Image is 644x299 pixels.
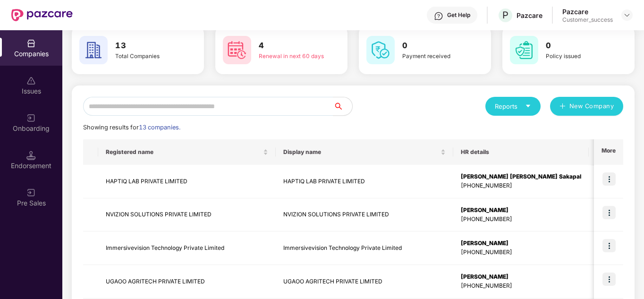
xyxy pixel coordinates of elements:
span: search [333,103,352,110]
div: Get Help [447,11,470,19]
img: svg+xml;base64,PHN2ZyB4bWxucz0iaHR0cDovL3d3dy53My5vcmcvMjAwMC9zdmciIHdpZHRoPSI2MCIgaGVpZ2h0PSI2MC... [366,36,395,64]
div: [PHONE_NUMBER] [461,248,581,257]
div: Renewal in next 60 days [259,52,324,60]
td: Immersivevision Technology Private Limited [98,231,276,265]
img: svg+xml;base64,PHN2ZyB4bWxucz0iaHR0cDovL3d3dy53My5vcmcvMjAwMC9zdmciIHdpZHRoPSI2MCIgaGVpZ2h0PSI2MC... [510,36,538,64]
td: HAPTIQ LAB PRIVATE LIMITED [98,165,276,198]
img: svg+xml;base64,PHN2ZyBpZD0iQ29tcGFuaWVzIiB4bWxucz0iaHR0cDovL3d3dy53My5vcmcvMjAwMC9zdmciIHdpZHRoPS... [26,39,36,48]
button: search [333,97,353,116]
img: svg+xml;base64,PHN2ZyBpZD0iSXNzdWVzX2Rpc2FibGVkIiB4bWxucz0iaHR0cDovL3d3dy53My5vcmcvMjAwMC9zdmciIH... [26,76,36,85]
img: svg+xml;base64,PHN2ZyB3aWR0aD0iMjAiIGhlaWdodD0iMjAiIHZpZXdCb3g9IjAgMCAyMCAyMCIgZmlsbD0ibm9uZSIgeG... [26,113,36,123]
span: 13 companies. [139,124,180,131]
img: icon [602,239,616,252]
span: P [502,9,508,21]
div: [PHONE_NUMBER] [461,282,581,290]
div: [PERSON_NAME] [461,239,581,248]
h3: 0 [402,40,467,52]
span: Showing results for [83,124,180,131]
span: Display name [283,148,439,156]
img: svg+xml;base64,PHN2ZyB3aWR0aD0iMjAiIGhlaWdodD0iMjAiIHZpZXdCb3g9IjAgMCAyMCAyMCIgZmlsbD0ibm9uZSIgeG... [26,188,36,197]
span: Registered name [106,148,261,156]
img: icon [602,172,616,186]
td: Immersivevision Technology Private Limited [276,231,453,265]
img: svg+xml;base64,PHN2ZyB4bWxucz0iaHR0cDovL3d3dy53My5vcmcvMjAwMC9zdmciIHdpZHRoPSI2MCIgaGVpZ2h0PSI2MC... [223,36,251,64]
span: plus [559,103,566,111]
div: Pazcare [517,11,542,20]
div: [PHONE_NUMBER] [461,181,581,190]
div: Pazcare [562,7,613,16]
img: svg+xml;base64,PHN2ZyB4bWxucz0iaHR0cDovL3d3dy53My5vcmcvMjAwMC9zdmciIHdpZHRoPSI2MCIgaGVpZ2h0PSI2MC... [79,36,108,64]
div: [PHONE_NUMBER] [461,215,581,224]
h3: 13 [115,40,180,52]
td: UGAOO AGRITECH PRIVATE LIMITED [98,265,276,299]
div: Customer_success [562,16,613,24]
div: Total Companies [115,52,180,60]
button: plusNew Company [550,97,623,116]
img: icon [602,273,616,286]
th: Registered name [98,139,276,165]
h3: 4 [259,40,324,52]
th: More [594,139,623,165]
img: New Pazcare Logo [11,9,73,21]
td: NVIZION SOLUTIONS PRIVATE LIMITED [276,198,453,232]
div: [PERSON_NAME] [PERSON_NAME] Sakapal [461,172,581,181]
div: Reports [495,102,531,111]
img: svg+xml;base64,PHN2ZyBpZD0iSGVscC0zMngzMiIgeG1sbnM9Imh0dHA6Ly93d3cudzMub3JnLzIwMDAvc3ZnIiB3aWR0aD... [434,11,443,21]
div: [PERSON_NAME] [461,273,581,282]
th: Display name [276,139,453,165]
img: svg+xml;base64,PHN2ZyBpZD0iRHJvcGRvd24tMzJ4MzIiIHhtbG5zPSJodHRwOi8vd3d3LnczLm9yZy8yMDAwL3N2ZyIgd2... [623,11,631,19]
div: Payment received [402,52,467,60]
td: NVIZION SOLUTIONS PRIVATE LIMITED [98,198,276,232]
td: HAPTIQ LAB PRIVATE LIMITED [276,165,453,198]
img: icon [602,206,616,219]
td: UGAOO AGRITECH PRIVATE LIMITED [276,265,453,299]
div: [PERSON_NAME] [461,206,581,215]
th: HR details [453,139,589,165]
h3: 0 [546,40,611,52]
span: caret-down [525,103,531,109]
div: Policy issued [546,52,611,60]
span: New Company [569,102,614,111]
img: svg+xml;base64,PHN2ZyB3aWR0aD0iMTQuNSIgaGVpZ2h0PSIxNC41IiB2aWV3Qm94PSIwIDAgMTYgMTYiIGZpbGw9Im5vbm... [26,151,36,160]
